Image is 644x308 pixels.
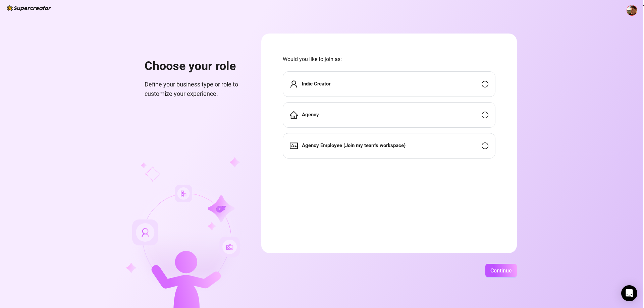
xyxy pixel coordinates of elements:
span: user [290,80,298,88]
strong: Agency [302,112,319,118]
button: Continue [485,264,517,277]
span: info-circle [482,81,488,87]
span: Continue [490,267,512,274]
span: info-circle [482,142,488,149]
img: ACg8ocJAro0XVDoDqY8DY_iXp25Qbwl9ODzFa5hV_obWKrU5uxh7H7im=s96-c [627,5,637,15]
span: home [290,111,298,119]
span: info-circle [482,112,488,118]
span: Define your business type or role to customize your experience. [145,80,245,99]
span: Would you like to join as: [283,55,495,63]
strong: Indie Creator [302,81,330,87]
img: logo [7,5,51,11]
div: Open Intercom Messenger [621,285,637,301]
span: idcard [290,142,298,150]
h1: Choose your role [145,59,245,74]
strong: Agency Employee (Join my team's workspace) [302,142,406,148]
